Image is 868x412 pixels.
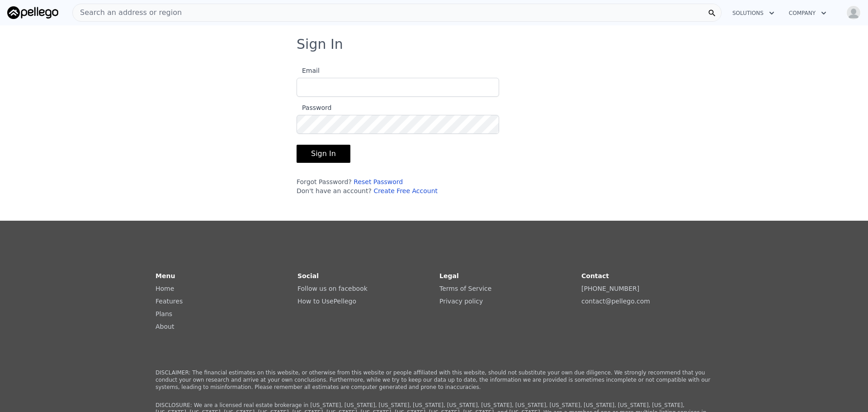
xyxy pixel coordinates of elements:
img: avatar [846,5,861,20]
p: DISCLAIMER: The financial estimates on this website, or otherwise from this website or people aff... [156,369,712,391]
span: Password [297,104,331,111]
a: Privacy policy [439,298,483,305]
span: Email [297,67,320,74]
img: Pellego [7,6,58,19]
button: Company [782,5,834,21]
strong: Legal [439,272,459,279]
h3: Sign In [297,36,571,52]
a: Create Free Account [373,187,438,194]
a: Features [156,298,183,305]
span: Search an address or region [73,7,182,18]
strong: Menu [156,272,175,279]
a: Home [156,285,174,292]
a: [PHONE_NUMBER] [581,285,639,292]
strong: Contact [581,272,609,279]
div: Forgot Password? Don't have an account? [297,177,499,195]
input: Password [297,115,499,134]
a: Follow us on facebook [297,285,368,292]
a: Reset Password [354,178,403,185]
strong: Social [297,272,319,279]
a: Terms of Service [439,285,491,292]
button: Solutions [725,5,782,21]
button: Sign In [297,145,350,163]
a: Plans [156,310,172,317]
a: How to UsePellego [297,298,356,305]
input: Email [297,78,499,97]
a: contact@pellego.com [581,298,650,305]
a: About [156,323,174,330]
